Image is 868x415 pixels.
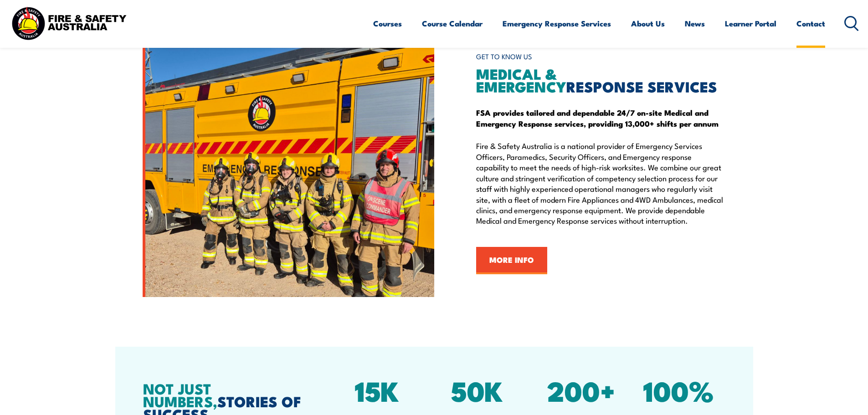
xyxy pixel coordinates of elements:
[685,11,705,36] a: News
[422,11,483,36] a: Course Calendar
[451,368,503,411] span: 50K
[476,48,726,65] h6: GET TO KNOW US
[476,62,566,97] span: MEDICAL & EMERGENCY
[643,368,714,411] span: 100%
[631,11,665,36] a: About Us
[725,11,776,36] a: Learner Portal
[476,107,719,129] strong: FSA provides tailored and dependable 24/7 on-site Medical and Emergency Response services, provid...
[547,368,616,411] span: 200+
[355,368,399,411] span: 15K
[476,67,726,92] h2: RESPONSE SERVICES
[143,377,217,412] strong: NOT JUST NUMBERS,
[476,247,547,274] a: MORE INFO
[503,11,611,36] a: Emergency Response Services
[476,140,726,225] p: Fire & Safety Australia is a national provider of Emergency Services Officers, Paramedics, Securi...
[796,11,825,36] a: Contact
[373,11,402,36] a: Courses
[143,26,434,297] img: Homepage MERS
